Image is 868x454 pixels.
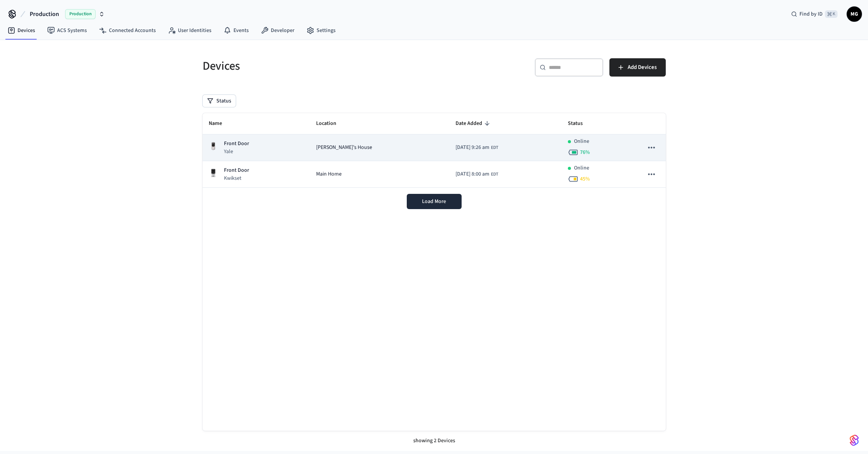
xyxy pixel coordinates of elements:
[456,144,489,152] span: [DATE] 9:26 am
[785,7,844,21] div: Find by ID⌘ K
[580,149,590,156] span: 76 %
[301,24,342,37] a: Settings
[209,168,218,177] img: Kwikset Halo Touchscreen Wifi Enabled Smart Lock, Polished Chrome, Front
[93,24,162,37] a: Connected Accounts
[316,118,346,129] span: Location
[41,24,93,37] a: ACS Systems
[456,170,498,178] div: America/New_York
[407,194,462,209] button: Load More
[224,140,249,148] p: Front Door
[224,174,249,182] p: Kwikset
[203,431,666,451] div: showing 2 Devices
[316,144,372,152] span: [PERSON_NAME]'s House
[209,118,232,129] span: Name
[2,24,41,37] a: Devices
[568,118,593,129] span: Status
[203,113,666,188] table: sticky table
[255,24,301,37] a: Developer
[203,95,236,107] button: Status
[850,434,859,446] img: SeamLogoGradient.69752ec5.svg
[574,164,589,172] p: Online
[203,58,430,74] h5: Devices
[491,171,498,178] span: EDT
[456,170,489,178] span: [DATE] 8:00 am
[609,58,666,77] button: Add Devices
[209,142,218,151] img: Yale Assure Touchscreen Wifi Smart Lock, Satin Nickel, Front
[162,24,217,37] a: User Identities
[574,137,589,145] p: Online
[30,10,59,19] span: Production
[628,62,657,72] span: Add Devices
[224,148,249,155] p: Yale
[491,144,498,151] span: EDT
[825,10,838,18] span: ⌘ K
[65,9,96,19] span: Production
[847,7,861,21] span: MG
[799,10,823,18] span: Find by ID
[316,170,342,178] span: Main Home
[224,166,249,174] p: Front Door
[217,24,255,37] a: Events
[422,198,446,205] span: Load More
[580,175,590,183] span: 45 %
[456,118,492,129] span: Date Added
[456,144,498,152] div: America/New_York
[847,6,862,22] button: MG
